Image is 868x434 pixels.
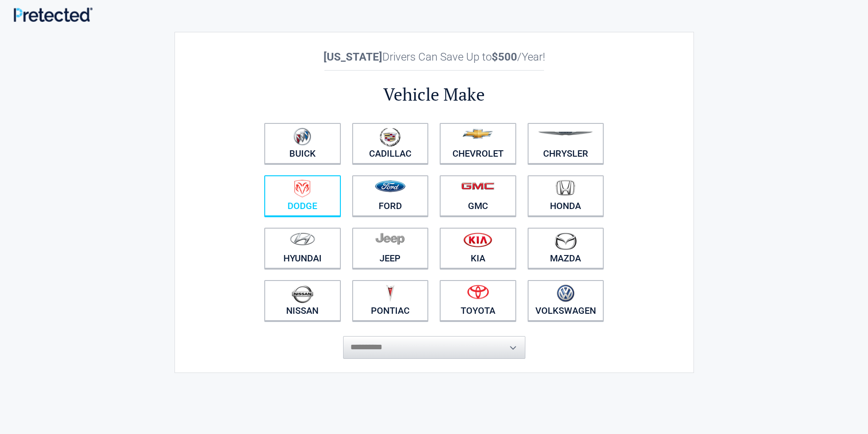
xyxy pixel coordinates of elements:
a: Chrysler [528,123,604,164]
img: Main Logo [14,7,92,21]
img: hyundai [290,232,315,245]
img: chevrolet [462,129,493,139]
a: Hyundai [264,228,341,269]
img: pontiac [385,285,395,302]
h2: Vehicle Make [259,83,610,106]
img: dodge [294,180,310,198]
a: Honda [528,175,604,216]
a: Cadillac [352,123,429,164]
img: cadillac [380,128,401,147]
img: chrysler [538,132,593,136]
img: volkswagen [557,285,575,302]
img: buick [293,128,311,146]
b: [US_STATE] [324,51,382,63]
a: Toyota [440,280,516,321]
img: toyota [467,285,489,299]
a: Ford [352,175,429,216]
img: kia [463,232,492,247]
img: jeep [375,232,405,245]
a: Kia [440,228,516,269]
img: mazda [554,232,577,250]
a: Dodge [264,175,341,216]
a: Jeep [352,228,429,269]
img: ford [375,180,406,192]
a: Nissan [264,280,341,321]
a: Pontiac [352,280,429,321]
img: honda [556,180,575,196]
b: $500 [492,51,517,63]
a: Volkswagen [528,280,604,321]
a: Mazda [528,228,604,269]
h2: Drivers Can Save Up to /Year [259,51,610,63]
a: GMC [440,175,516,216]
a: Buick [264,123,341,164]
img: gmc [461,182,494,190]
a: Chevrolet [440,123,516,164]
img: nissan [292,285,313,303]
